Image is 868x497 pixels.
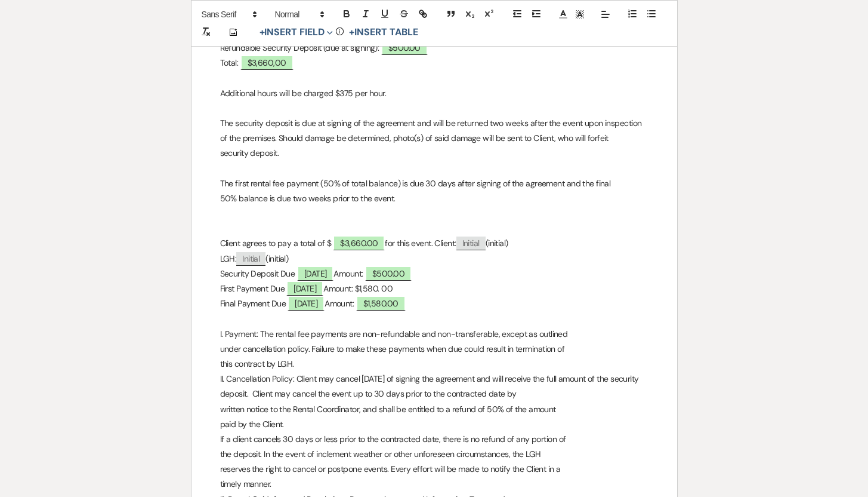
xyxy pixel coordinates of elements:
[220,146,648,161] p: security deposit.
[220,477,648,492] p: timely manner.
[297,266,334,281] span: [DATE]
[381,40,428,55] span: $500.00
[456,237,486,250] span: Initial
[270,7,328,22] span: Header Formats
[345,25,422,39] button: +Insert Table
[572,7,588,22] span: Text Background Color
[288,296,325,311] span: [DATE]
[220,447,648,462] p: the deposit. In the event of inclement weather or other unforeseen circumstances, the LGH
[597,7,614,22] span: Alignment
[220,462,648,477] p: reserves the right to cancel or postpone events. Every effort will be made to notify the Client in a
[220,176,648,191] p: The first rental fee payment (50% of total balance) is due 30 days after signing of the agreement...
[220,357,648,372] p: this contract by LGH.
[220,56,648,70] p: Total:
[255,25,338,39] button: Insert Field
[260,27,265,37] span: +
[220,86,648,101] p: Additional hours will be charged $375 per hour.
[365,266,412,281] span: $500.00
[220,417,648,432] p: paid by the Client.
[286,281,323,296] span: [DATE]
[220,342,648,357] p: under cancellation policy. Failure to make these payments when due could result in termination of
[220,296,648,311] p: Final Payment Due Amount:
[220,402,648,417] p: written notice to the Rental Coordinator, and shall be entitled to a refund of 50% of the amount
[220,281,648,296] p: First Payment Due Amount: $1,580. 00
[220,251,648,266] p: LGH: (initial)
[220,236,648,251] p: Client agrees to pay a total of $ for this event. Client: (initial)
[236,252,265,266] span: Initial
[220,327,648,342] p: I. Payment: The rental fee payments are non-refundable and non-transferable, except as outlined
[220,116,648,146] p: The security deposit is due at signing of the agreement and will be returned two weeks after the ...
[555,7,572,22] span: Text Color
[349,27,354,37] span: +
[356,296,406,311] span: $1,580.00
[220,191,648,206] p: 50% balance is due two weeks prior to the event.
[220,432,648,447] p: If a client cancels 30 days or less prior to the contracted date, there is no refund of any porti...
[240,55,294,70] span: $3,660,00
[220,41,648,56] p: Refundable Security Deposit (due at signing):
[220,266,648,281] p: Security Deposit Due Amount:
[220,372,648,401] p: II. Cancellation Policy: Client may cancel [DATE] of signing the agreement and will receive the f...
[333,235,385,250] span: $3,660.00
